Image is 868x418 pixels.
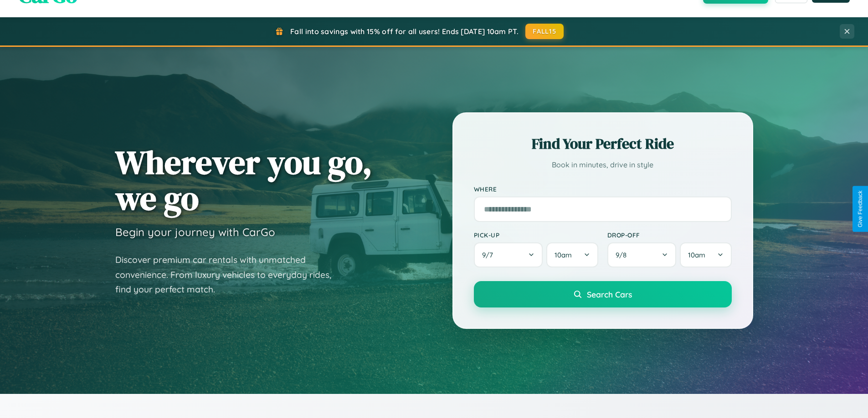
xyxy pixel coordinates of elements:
span: 10am [555,251,572,259]
label: Pick-up [474,231,598,239]
button: 9/7 [474,242,543,267]
button: 10am [546,242,598,267]
label: Where [474,185,732,193]
span: Search Cars [587,289,632,299]
span: 9 / 7 [482,251,498,259]
button: FALL15 [525,24,564,39]
button: Search Cars [474,281,732,307]
h2: Find Your Perfect Ride [474,134,732,154]
label: Drop-off [607,231,732,239]
h3: Begin your journey with CarGo [115,225,275,239]
span: 10am [688,251,705,259]
h1: Wherever you go, we go [115,144,372,216]
button: 10am [680,242,731,267]
button: 9/8 [607,242,677,267]
span: 9 / 8 [616,251,631,259]
p: Book in minutes, drive in style [474,158,732,171]
div: Give Feedback [857,191,863,227]
span: Fall into savings with 15% off for all users! Ends [DATE] 10am PT. [290,27,519,36]
p: Discover premium car rentals with unmatched convenience. From luxury vehicles to everyday rides, ... [115,252,343,297]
